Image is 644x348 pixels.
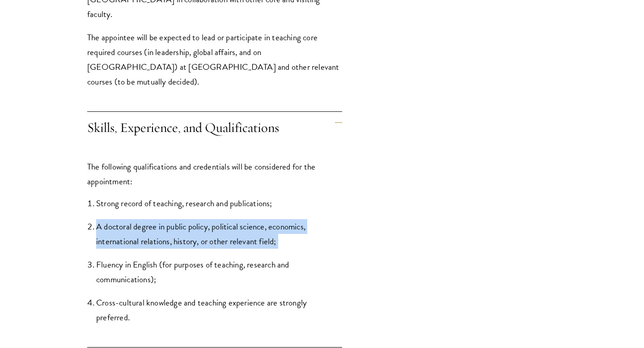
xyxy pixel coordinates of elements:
[96,219,342,249] li: A doctoral degree in public policy, political science, economics, international relations, histor...
[87,159,342,189] p: The following qualifications and credentials will be considered for the appointment:
[96,295,342,325] li: Cross-cultural knowledge and teaching experience are strongly preferred.
[87,30,342,89] p: The appointee will be expected to lead or participate in teaching core required courses (in leade...
[96,196,342,211] li: Strong record of teaching, research and publications;
[87,112,342,146] h4: Skills, Experience, and Qualifications
[96,257,342,287] li: Fluency in English (for purposes of teaching, research and communications);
